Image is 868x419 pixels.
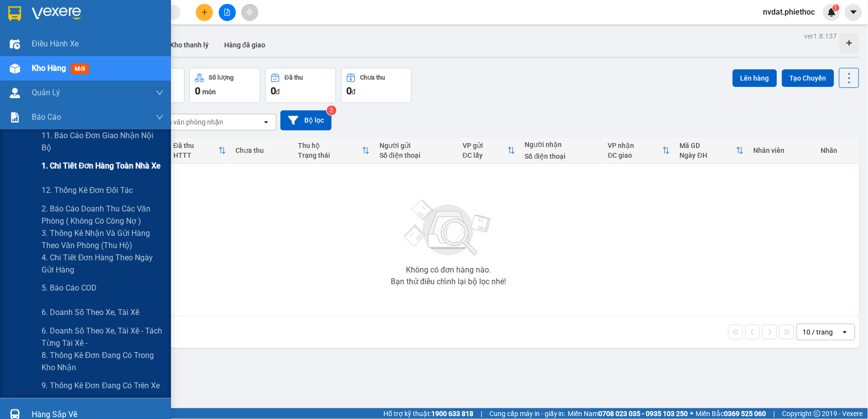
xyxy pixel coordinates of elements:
div: ver 1.8.137 [804,31,837,42]
button: Chưa thu0đ [341,68,412,103]
span: mới [71,63,89,74]
th: Toggle SortBy [675,138,749,164]
span: 8. Thống kê đơn đang có trong kho nhận [42,349,164,374]
span: đ [352,88,356,96]
span: Cung cấp máy in - giấy in: [489,408,566,419]
button: caret-down [845,4,862,21]
span: Báo cáo [32,111,61,123]
div: HTTT [173,151,218,159]
th: Toggle SortBy [169,138,231,164]
span: 6. Doanh số theo xe, tài xế [42,306,139,318]
span: Miền Nam [568,408,688,419]
button: Lên hàng [733,69,777,87]
span: Miền Bắc [696,408,766,419]
th: Toggle SortBy [293,138,375,164]
span: aim [246,9,253,16]
div: Mã GD [680,142,736,149]
span: 12. Thống kê đơn đối tác [42,184,133,196]
div: Ngày ĐH [680,151,736,159]
span: 0 [195,85,200,97]
button: Hàng đã giao [216,33,273,57]
strong: 0369 525 060 [724,410,766,418]
span: 2. Báo cáo doanh thu các văn phòng ( không có công nợ ) [42,203,164,227]
span: 0 [346,85,352,97]
div: Trạng thái [298,151,362,159]
div: Không có đơn hàng nào. [406,266,491,274]
div: ĐC lấy [463,151,508,159]
span: plus [201,9,208,16]
span: Quản Lý [32,86,60,99]
div: Số điện thoại [380,151,453,159]
div: Nhãn [821,147,854,154]
span: 1. Chi tiết đơn hàng toàn nhà xe [42,160,161,172]
span: ⚪️ [691,412,694,416]
span: 0 [271,85,276,97]
span: 5. Báo cáo COD [42,282,97,294]
img: svg+xml;base64,PHN2ZyBjbGFzcz0ibGlzdC1wbHVnX19zdmciIHhtbG5zPSJodHRwOi8vd3d3LnczLm9yZy8yMDAwL3N2Zy... [400,194,497,262]
div: Người nhận [525,141,598,148]
th: Toggle SortBy [603,138,675,164]
img: icon-new-feature [827,8,836,17]
span: Hỗ trợ kỹ thuật: [383,408,473,419]
span: | [481,408,482,419]
span: | [774,408,775,419]
th: Toggle SortBy [458,138,520,164]
div: Chưa thu [360,74,385,81]
div: Chọn văn phòng nhận [156,117,223,127]
div: VP nhận [608,142,662,149]
strong: 0708 023 035 - 0935 103 250 [599,410,688,418]
svg: open [841,328,849,336]
div: Thu hộ [298,142,362,149]
span: 1 [834,4,838,11]
img: solution-icon [10,112,20,123]
div: Đã thu [285,74,303,81]
span: 11. Báo cáo đơn giao nhận nội bộ [42,129,164,154]
span: down [156,89,164,97]
button: Tạo Chuyến [782,69,834,87]
span: Điều hành xe [32,38,79,50]
div: Số điện thoại [525,152,598,160]
button: file-add [219,4,236,21]
span: copyright [814,410,821,417]
button: plus [196,4,213,21]
div: Số lượng [209,74,234,81]
span: đ [276,88,280,96]
span: file-add [224,9,231,16]
span: down [156,113,164,121]
button: Kho thanh lý [162,33,216,57]
div: Đã thu [173,142,218,149]
sup: 1 [833,4,840,11]
span: 9. Thống kê đơn đang có trên xe [42,379,160,392]
div: Chưa thu [236,147,289,154]
span: caret-down [849,8,858,17]
div: ĐC giao [608,151,662,159]
span: 3. Thống kê nhận và gửi hàng theo văn phòng (thu hộ) [42,227,164,251]
img: logo-vxr [8,6,21,21]
div: Người gửi [380,142,453,149]
span: Kho hàng [32,63,66,73]
span: 4. Chi tiết đơn hàng theo ngày gửi hàng [42,251,164,276]
span: nvdat.phiethoc [756,6,823,18]
div: Tạo kho hàng mới [840,33,859,53]
button: Đã thu0đ [265,68,336,103]
button: Bộ lọc [280,110,332,130]
img: warehouse-icon [10,88,20,98]
button: Số lượng0món [190,68,260,103]
span: 6. Doanh số theo xe, tài xế - tách từng tài xế - [42,325,164,349]
sup: 2 [327,105,337,115]
div: Bạn thử điều chỉnh lại bộ lọc nhé! [391,278,506,286]
img: warehouse-icon [10,63,20,74]
div: 10 / trang [803,327,833,337]
button: aim [241,4,258,21]
svg: open [262,118,270,126]
div: VP gửi [463,142,508,149]
strong: 1900 633 818 [431,410,473,418]
span: món [202,88,216,96]
img: warehouse-icon [10,39,20,49]
div: Nhân viên [754,147,811,154]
